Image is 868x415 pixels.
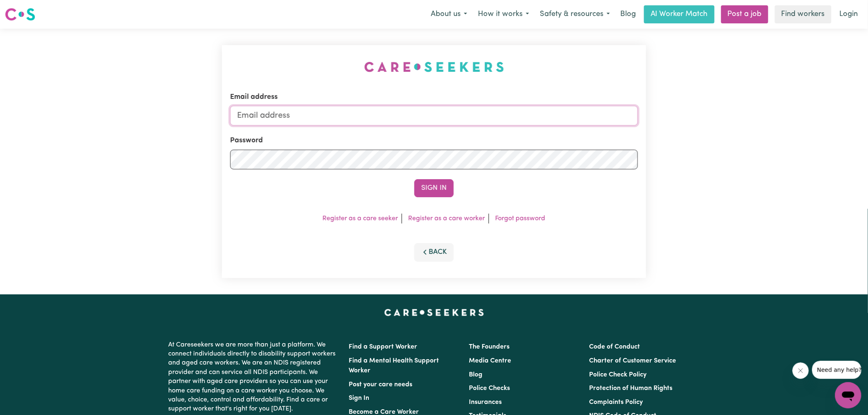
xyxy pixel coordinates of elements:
span: Need any help? [5,6,50,12]
a: Register as a care seeker [323,215,398,222]
a: The Founders [469,344,509,350]
a: Careseekers logo [5,5,35,24]
a: Charter of Customer Service [589,358,676,364]
input: Email address [230,106,638,125]
img: Careseekers logo [5,7,35,22]
a: Code of Conduct [589,344,640,350]
a: Find a Support Worker [349,344,417,350]
button: Safety & resources [535,6,615,23]
a: Insurances [469,399,502,406]
a: Sign In [349,395,369,401]
a: Police Checks [469,385,510,392]
a: Post your care needs [349,381,412,388]
iframe: Button to launch messaging window [835,382,861,408]
a: AI Worker Match [644,5,715,23]
a: Login [835,5,863,23]
iframe: Message from company [812,361,861,379]
button: How it works [473,6,535,23]
a: Register as a care worker [409,215,485,222]
a: Blog [615,5,641,23]
a: Protection of Human Rights [589,385,673,392]
a: Forgot password [496,215,546,222]
button: Sign In [414,179,454,197]
label: Password [230,135,263,146]
a: Careseekers home page [384,309,484,316]
button: About us [425,6,473,23]
label: Email address [230,92,278,103]
a: Media Centre [469,358,511,364]
button: Back [414,243,454,261]
a: Find a Mental Health Support Worker [349,358,439,374]
a: Find workers [775,5,831,23]
a: Complaints Policy [589,399,643,406]
a: Police Check Policy [589,372,647,378]
a: Blog [469,372,482,378]
a: Post a job [721,5,768,23]
iframe: Close message [793,363,809,379]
